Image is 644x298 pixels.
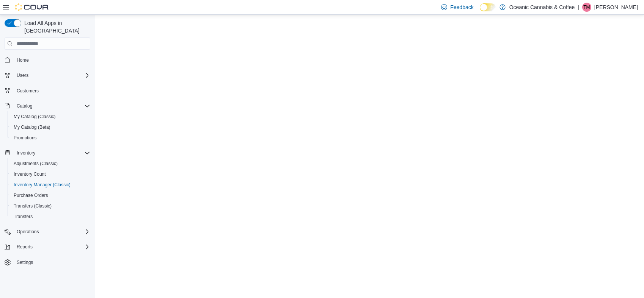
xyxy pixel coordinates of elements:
a: Inventory Manager (Classic) [11,180,74,189]
span: TM [583,3,590,12]
span: Settings [17,259,33,265]
span: My Catalog (Classic) [14,114,56,120]
button: Transfers [8,211,93,222]
span: Transfers [11,212,90,221]
span: Inventory [17,150,35,156]
button: Inventory [2,148,93,158]
button: Promotions [8,133,93,143]
span: Purchase Orders [11,191,90,200]
button: Reports [2,242,93,252]
span: My Catalog (Beta) [14,124,50,130]
a: Home [14,56,32,65]
button: Settings [2,257,93,268]
button: My Catalog (Beta) [8,122,93,133]
span: Home [17,57,29,63]
button: Inventory Manager (Classic) [8,179,93,190]
span: Customers [17,88,39,94]
span: Reports [17,244,33,250]
span: Inventory Manager (Classic) [11,180,90,189]
button: Users [2,70,93,81]
a: Transfers [11,212,36,221]
span: Load All Apps in [GEOGRAPHIC_DATA] [21,19,90,34]
a: Transfers (Classic) [11,201,55,211]
input: Dark Mode [480,3,496,11]
span: Operations [17,229,39,235]
button: Purchase Orders [8,190,93,201]
span: My Catalog (Beta) [11,123,90,132]
button: Home [2,54,93,65]
nav: Complex example [5,51,90,287]
button: Transfers (Classic) [8,201,93,211]
button: Operations [14,227,42,236]
button: Adjustments (Classic) [8,158,93,169]
span: My Catalog (Classic) [11,112,90,121]
a: My Catalog (Beta) [11,123,53,132]
a: Purchase Orders [11,191,51,200]
button: Catalog [2,101,93,111]
a: My Catalog (Classic) [11,112,59,121]
span: Promotions [11,133,90,142]
button: Users [14,71,31,80]
button: Operations [2,226,93,237]
p: Oceanic Cannabis & Coffee [509,3,575,12]
span: Transfers (Classic) [11,201,90,211]
span: Purchase Orders [14,192,48,198]
a: Promotions [11,133,40,142]
span: Customers [14,86,90,95]
p: | [578,3,579,12]
button: Inventory Count [8,169,93,179]
span: Reports [14,242,90,251]
span: Inventory Count [11,170,90,179]
p: [PERSON_NAME] [594,3,638,12]
span: Catalog [14,101,90,111]
span: Adjustments (Classic) [14,161,58,167]
span: Adjustments (Classic) [11,159,90,168]
img: Cova [15,3,49,11]
button: Customers [2,85,93,96]
a: Adjustments (Classic) [11,159,61,168]
a: Inventory Count [11,170,49,179]
a: Customers [14,86,42,95]
span: Users [14,71,90,80]
button: Reports [14,242,36,251]
span: Inventory Manager (Classic) [14,182,71,188]
span: Operations [14,227,90,236]
span: Home [14,55,90,64]
button: Catalog [14,101,35,111]
span: Inventory [14,148,90,158]
div: Tyler Mackey [582,3,591,12]
span: Inventory Count [14,171,46,177]
button: My Catalog (Classic) [8,111,93,122]
span: Catalog [17,103,32,109]
button: Inventory [14,148,38,158]
span: Feedback [450,3,473,11]
a: Settings [14,258,36,267]
span: Transfers [14,214,33,220]
span: Promotions [14,135,37,141]
span: Users [17,72,28,78]
span: Settings [14,257,90,267]
span: Transfers (Classic) [14,203,52,209]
